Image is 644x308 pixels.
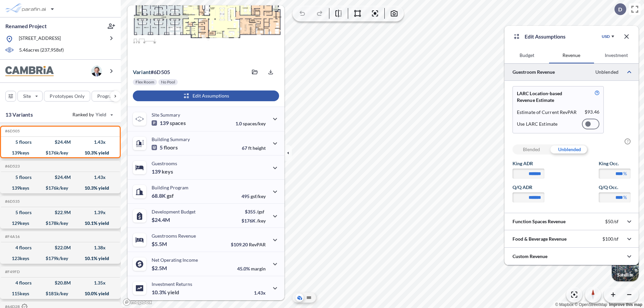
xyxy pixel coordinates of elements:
h5: Click to copy the code [4,234,20,239]
label: % [623,194,627,201]
p: 1.0 [235,121,266,126]
span: gsf [167,192,174,199]
div: Blended [513,144,550,155]
p: Estimate of Current RevPAR [517,109,577,116]
button: Switcher ImageSatellite [612,254,639,281]
p: $ 93.46 [585,109,599,116]
span: /gsf [257,209,264,214]
span: ft [248,145,252,151]
p: $2.5M [152,265,168,271]
p: Custom Revenue [513,253,547,260]
h5: Click to copy the code [4,199,20,204]
p: # 6d505 [133,69,170,75]
button: Edit Assumptions [133,90,279,101]
p: Renamed Project [5,22,47,30]
p: 139 [152,168,173,175]
p: $109.20 [231,242,266,247]
div: USD [602,34,610,39]
p: [STREET_ADDRESS] [19,35,61,43]
p: Flex Room [136,79,154,85]
p: 45.0% [237,266,266,271]
span: ? [625,138,631,144]
button: Site Plan [305,294,313,302]
p: Use LARC Estimate [517,121,557,127]
p: 139 [152,120,186,126]
p: Program [97,93,116,100]
label: King ADR [513,160,544,167]
p: Development Budget [152,209,196,214]
button: Aerial View [296,294,304,302]
span: keys [162,168,173,175]
p: $24.4M [152,217,171,223]
p: 67 [242,145,266,151]
img: user logo [91,66,102,76]
p: Net Operating Income [152,257,198,263]
button: Budget [504,47,549,63]
button: Investment [594,47,639,63]
label: Q/Q Occ. [599,184,631,191]
h5: Click to copy the code [4,269,20,274]
a: Mapbox homepage [123,298,152,306]
p: LARC Location-based Revenue Estimate [517,90,579,104]
p: Building Program [152,185,189,190]
p: 495 [241,193,266,199]
p: Site [23,93,31,100]
p: Guestrooms [152,161,177,166]
p: 1.43x [254,290,266,296]
span: margin [251,266,266,271]
span: /key [257,218,266,224]
span: height [253,145,266,151]
div: Unblended [550,144,588,155]
p: 5.46 acres ( 237,958 sf) [19,47,64,54]
p: 13 Variants [5,111,33,119]
span: spaces [170,120,186,126]
span: Variant [133,69,151,75]
button: Program [92,91,128,102]
span: yield [167,289,179,296]
p: $176K [241,218,266,224]
span: spaces/key [243,121,266,126]
button: Prototypes Only [44,91,90,102]
p: Satellite [617,272,633,278]
span: gsf/key [251,193,266,199]
button: Revenue [549,47,594,63]
h5: Click to copy the code [4,164,20,169]
label: % [623,170,627,177]
p: Prototypes Only [50,93,85,100]
p: Investment Returns [152,281,192,287]
span: floors [164,144,178,151]
p: D [618,6,622,12]
label: King Occ. [599,160,631,167]
button: Site [17,91,43,102]
h5: Click to copy the code [4,129,20,133]
p: 5 [152,144,178,151]
button: Ranked by Yield [67,109,117,120]
p: $5.5M [152,241,168,247]
p: Guestrooms Revenue [152,233,196,239]
p: Building Summary [152,136,190,142]
p: $100/sf [602,236,619,242]
label: Q/Q ADR [513,184,544,191]
p: No Pool [161,79,175,85]
p: Food & Beverage Revenue [513,236,567,242]
p: Function Spaces Revenue [513,218,566,225]
p: Edit Assumptions [525,33,566,41]
a: Improve this map [609,302,642,307]
p: 68.8K [152,192,174,199]
span: RevPAR [249,242,266,247]
p: $355 [241,209,266,214]
img: Switcher Image [612,254,639,281]
a: OpenStreetMap [575,302,607,307]
img: BrandImage [5,66,54,76]
p: Site Summary [152,112,180,118]
span: Yield [96,111,107,118]
a: Mapbox [555,302,574,307]
p: 10.3% [152,289,179,296]
p: $50/sf [605,219,619,225]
